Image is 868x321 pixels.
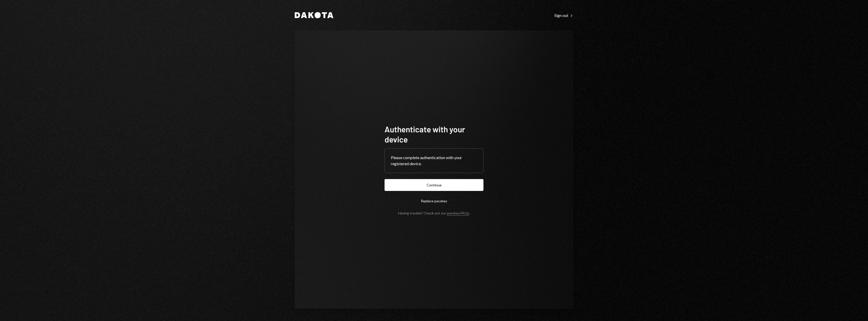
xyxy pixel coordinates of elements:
div: Having trouble? Check out our . [398,211,470,215]
div: Please complete authentication with your registered device. [391,155,477,167]
div: Sign out [554,13,573,18]
a: passkey FAQs [447,211,469,216]
a: Sign out [554,12,573,18]
button: Replace passkey [385,195,483,207]
h1: Authenticate with your device [385,124,483,144]
button: Continue [385,179,483,191]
